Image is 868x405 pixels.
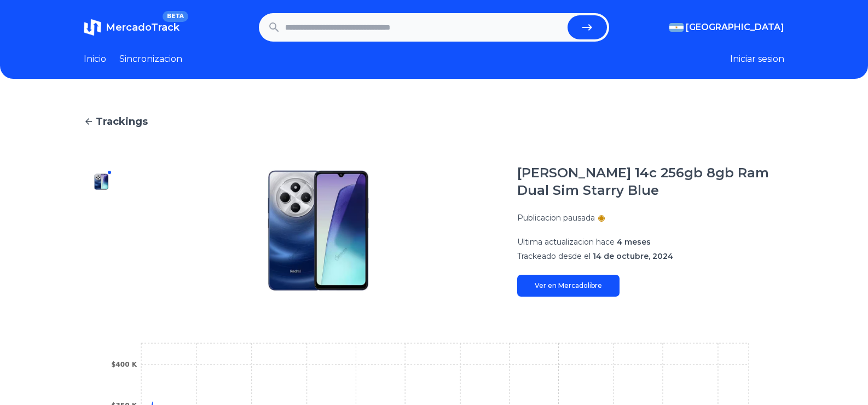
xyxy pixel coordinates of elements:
[111,361,137,368] tspan: $400 K
[517,275,620,297] a: Ver en Mercadolibre
[669,23,684,32] img: Argentina
[593,251,673,261] span: 14 de octubre, 2024
[686,21,784,34] span: [GEOGRAPHIC_DATA]
[517,212,595,223] p: Publicacion pausada
[92,173,110,190] img: Xiaomi Redmi 14c 256gb 8gb Ram Dual Sim Starry Blue
[119,53,182,66] a: Sincronizacion
[517,164,784,199] h1: [PERSON_NAME] 14c 256gb 8gb Ram Dual Sim Starry Blue
[669,21,784,34] button: [GEOGRAPHIC_DATA]
[141,164,495,297] img: Xiaomi Redmi 14c 256gb 8gb Ram Dual Sim Starry Blue
[84,19,101,36] img: MercadoTrack
[84,114,784,129] a: Trackings
[517,237,615,247] span: Ultima actualizacion hace
[106,21,180,33] span: MercadoTrack
[730,53,784,66] button: Iniciar sesion
[84,53,106,66] a: Inicio
[517,251,591,261] span: Trackeado desde el
[617,237,651,247] span: 4 meses
[96,114,148,129] span: Trackings
[84,19,180,36] a: MercadoTrackBETA
[163,11,188,22] span: BETA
